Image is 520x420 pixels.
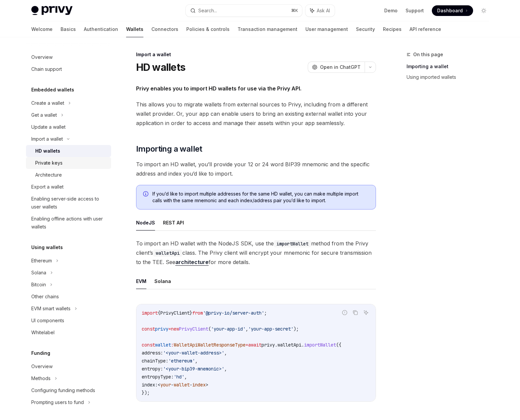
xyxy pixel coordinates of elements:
[26,291,111,303] a: Other chains
[293,326,299,332] span: );
[26,157,111,169] a: Private keys
[31,6,73,15] img: light logo
[136,61,186,73] h1: HD wallets
[31,362,53,370] div: Overview
[31,195,107,211] div: Enabling server-side access to user wallets
[153,249,182,257] code: walletApi
[407,72,494,82] a: Using imported wallets
[142,366,163,372] span: entropy:
[151,21,178,37] a: Connectors
[31,99,64,107] div: Create a wallet
[31,257,52,265] div: Ethereum
[160,382,171,388] span: your
[208,326,211,332] span: (
[224,350,227,356] span: ,
[186,5,302,17] button: Search...⌘K
[168,326,171,332] span: =
[142,390,150,396] span: });
[35,159,63,167] div: Private keys
[248,326,293,332] span: 'your-app-secret'
[31,305,71,313] div: EVM smart wallets
[437,7,463,14] span: Dashboard
[351,308,360,317] button: Copy the contents from the code block
[136,144,202,154] span: Importing a wallet
[277,342,301,348] span: walletApi
[142,310,158,316] span: import
[31,329,55,337] div: Whitelabel
[478,5,489,16] button: Toggle dark mode
[195,358,198,364] span: ,
[155,342,171,348] span: wallet
[31,21,53,37] a: Welcome
[432,5,473,16] a: Dashboard
[224,366,227,372] span: ,
[248,342,261,348] span: await
[136,273,146,289] button: EVM
[31,317,64,325] div: UI components
[211,326,246,332] span: 'your-app-id'
[163,350,224,356] span: '<your-wallet-address>'
[31,243,63,251] h5: Using wallets
[31,349,50,357] h5: Funding
[320,64,361,70] span: Open in ChatGPT
[142,358,168,364] span: chainType:
[308,62,365,73] button: Open in ChatGPT
[158,382,160,388] span: <
[301,342,304,348] span: .
[126,21,143,37] a: Wallets
[136,239,376,267] span: To import an HD wallet with the NodeJS SDK, use the method from the Privy client’s class. The Pri...
[143,191,150,198] svg: Info
[407,61,494,72] a: Importing a wallet
[31,386,95,394] div: Configuring funding methods
[26,181,111,193] a: Export a wallet
[336,342,341,348] span: ({
[413,51,443,59] span: On this page
[26,213,111,233] a: Enabling offline actions with user wallets
[26,169,111,181] a: Architecture
[160,310,190,316] span: PrivyClient
[35,171,62,179] div: Architecture
[190,382,192,388] span: -
[136,215,155,230] button: NodeJS
[383,21,402,37] a: Recipes
[174,342,246,348] span: WalletApiWalletResponseType
[136,160,376,178] span: To import an HD wallet, you’ll provide your 12 or 24 word BIP39 mnemonic and the specific address...
[384,7,398,14] a: Demo
[246,326,248,332] span: ,
[274,240,311,247] code: importWallet
[31,183,64,191] div: Export a wallet
[31,398,84,406] div: Prompting users to fund
[356,21,375,37] a: Security
[26,384,111,396] a: Configuring funding methods
[206,382,208,388] span: >
[31,65,62,73] div: Chain support
[186,21,230,37] a: Policies & controls
[198,7,217,15] div: Search...
[317,7,330,14] span: Ask AI
[246,342,248,348] span: =
[61,21,76,37] a: Basics
[31,269,46,277] div: Solana
[261,342,275,348] span: privy
[26,121,111,133] a: Update a wallet
[142,342,155,348] span: const
[291,8,298,13] span: ⌘ K
[31,374,51,382] div: Methods
[31,86,74,94] h5: Embedded wallets
[31,53,53,61] div: Overview
[238,21,297,37] a: Transaction management
[174,382,190,388] span: wallet
[171,382,174,388] span: -
[179,326,208,332] span: PrivyClient
[26,315,111,327] a: UI components
[26,51,111,63] a: Overview
[192,310,203,316] span: from
[26,360,111,372] a: Overview
[362,308,370,317] button: Ask AI
[136,85,301,92] strong: Privy enables you to import HD wallets for use via the Privy API.
[84,21,118,37] a: Authentication
[142,350,163,356] span: address:
[142,374,174,380] span: entropyType:
[155,326,168,332] span: privy
[26,63,111,75] a: Chain support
